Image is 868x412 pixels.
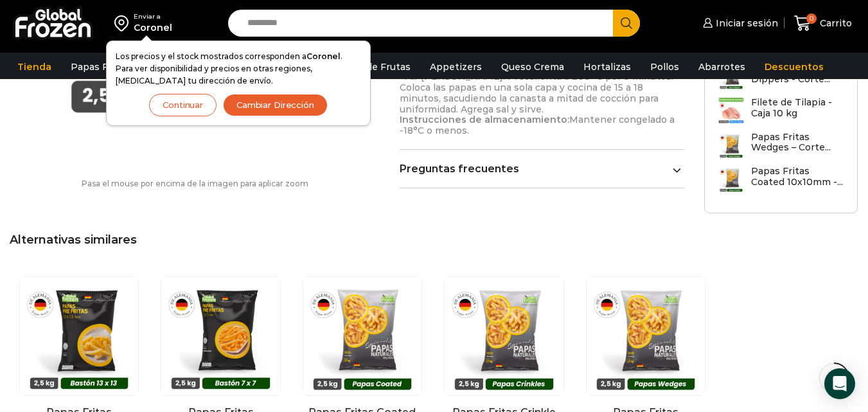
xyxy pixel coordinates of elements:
[577,55,637,79] a: Hortalizas
[116,50,361,87] p: Los precios y el stock mostrados corresponden a . Para ver disponibilidad y precios en otras regi...
[692,55,752,79] a: Abarrotes
[718,132,845,159] a: Papas Fritas Wedges – Corte...
[306,51,341,61] strong: Coronel
[791,8,855,39] a: 0 Carrito
[10,179,380,188] p: Pasa el mouse por encima de la imagen para aplicar zoom
[758,55,830,79] a: Descuentos
[718,97,845,125] a: Filete de Tilapia - Caja 10 kg
[134,12,172,21] div: Enviar a
[644,55,686,79] a: Pollos
[223,94,328,116] button: Cambiar Dirección
[824,368,855,399] div: Open Intercom Messenger
[64,55,136,79] a: Papas Fritas
[423,55,488,79] a: Appetizers
[134,21,172,34] div: Coronel
[751,166,845,188] h3: Papas Fritas Coated 10x10mm -...
[751,63,845,85] h3: Papas Fritas Dippers - Corte...
[330,55,417,79] a: Pulpa de Frutas
[806,13,817,24] span: 0
[114,12,134,34] img: address-field-icon.svg
[495,55,571,79] a: Queso Crema
[10,233,137,247] span: Alternativas similares
[817,17,852,30] span: Carrito
[751,97,845,119] h3: Filete de Tilapia - Caja 10 kg
[613,10,640,37] button: Search button
[713,17,778,30] span: Iniciar sesión
[751,132,845,154] h3: Papas Fritas Wedges – Corte...
[400,163,684,175] a: Preguntas frecuentes
[400,114,569,125] strong: Instrucciones de almacenamiento:
[149,94,217,116] button: Continuar
[11,55,58,79] a: Tienda
[700,10,778,36] a: Iniciar sesión
[718,166,845,193] a: Papas Fritas Coated 10x10mm -...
